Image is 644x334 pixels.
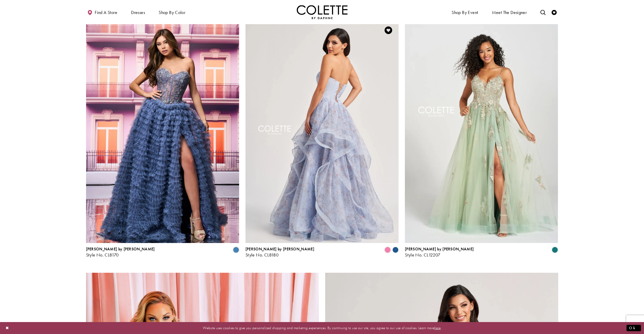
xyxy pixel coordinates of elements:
div: Colette by Daphne Style No. CL8170 [86,247,155,257]
span: Style No. CL8170 [86,252,119,258]
p: Website uses cookies to give you personalized shopping and marketing experiences. By continuing t... [37,325,607,331]
span: Style No. CL12207 [405,252,440,258]
i: Ivy [552,247,558,253]
a: Check Wishlist [550,5,558,19]
button: Submit Dialog [626,325,641,331]
span: Shop by color [157,5,187,19]
div: Colette by Daphne Style No. CL12207 [405,247,474,257]
a: Toggle search [539,5,547,19]
button: Close Dialog [3,324,12,332]
a: Visit Colette by Daphne Style No. CL8180 Page [245,20,399,243]
a: Meet the designer [491,5,528,19]
span: Dresses [131,10,145,15]
span: Shop By Event [450,5,479,19]
span: Dresses [130,5,146,19]
a: here [434,325,441,330]
span: Shop By Event [452,10,478,15]
span: Style No. CL8180 [245,252,278,258]
img: Colette by Daphne [297,5,348,19]
a: Visit Colette by Daphne Style No. CL12207 Page [405,20,558,243]
a: Find a store [86,5,119,19]
span: [PERSON_NAME] by [PERSON_NAME] [405,246,474,252]
span: [PERSON_NAME] by [PERSON_NAME] [86,246,155,252]
span: [PERSON_NAME] by [PERSON_NAME] [245,246,314,252]
span: Meet the designer [492,10,527,15]
a: Visit Colette by Daphne Style No. CL8170 Page [86,20,239,243]
i: Ocean Blue Multi [392,247,399,253]
a: Visit Home Page [297,5,348,19]
a: Add to Wishlist [383,25,394,36]
i: Pink Multi [385,247,391,253]
div: Colette by Daphne Style No. CL8180 [245,247,314,257]
span: Find a store [95,10,117,15]
i: Steel Blue [233,247,239,253]
span: Shop by color [159,10,185,15]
